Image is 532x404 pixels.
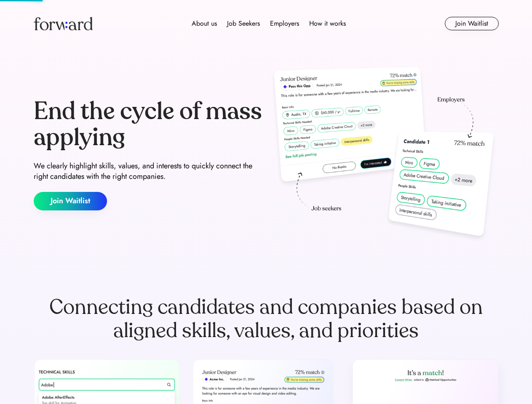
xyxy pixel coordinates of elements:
img: Forward logo [34,17,93,30]
div: Employers [270,19,299,29]
div: We clearly highlight skills, values, and interests to quickly connect the right candidates with t... [34,161,263,182]
button: Join Waitlist [445,17,499,30]
div: End the cycle of mass applying [34,98,263,150]
img: hero-image.png [270,64,499,245]
div: Job Seekers [227,19,260,29]
div: How it works [309,19,346,29]
button: Join Waitlist [34,192,107,210]
div: About us [192,19,217,29]
div: Connecting candidates and companies based on aligned skills, values, and priorities [34,295,499,343]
